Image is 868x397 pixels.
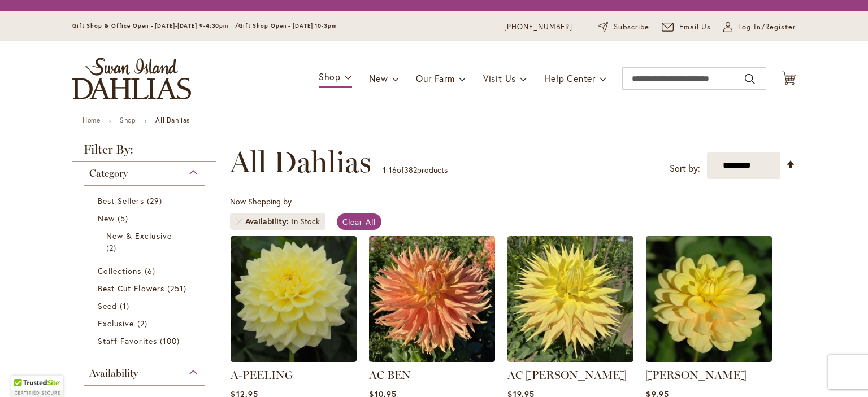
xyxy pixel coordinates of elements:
span: 1 [120,300,132,312]
span: Shop [319,71,341,82]
p: - of products [383,161,448,179]
a: Shop [120,116,136,124]
span: 2 [137,317,150,329]
span: New [98,213,115,224]
span: Availability [89,367,138,379]
span: Now Shopping by [230,196,292,207]
span: Log In/Register [738,21,796,33]
a: Clear All [337,213,381,230]
span: 6 [145,265,158,277]
a: [PERSON_NAME] [646,368,747,382]
span: 382 [404,164,417,175]
img: A-Peeling [231,236,357,362]
span: 100 [160,335,183,347]
span: 29 [147,195,165,207]
span: Staff Favorites [98,335,157,346]
span: Category [89,167,128,180]
a: AC Jeri [507,354,633,364]
span: 251 [167,282,189,294]
a: Best Cut Flowers [98,282,193,294]
a: AC BEN [369,368,411,382]
span: Our Farm [416,72,454,84]
span: 1 [383,164,386,175]
a: A-PEELING [231,368,293,382]
span: Visit Us [483,72,516,84]
span: Help Center [544,72,596,84]
a: Subscribe [598,21,649,33]
iframe: Launch Accessibility Center [8,357,40,389]
a: Staff Favorites [98,335,193,347]
a: Best Sellers [98,195,193,207]
span: Subscribe [614,21,649,33]
span: 2 [106,242,119,254]
span: All Dahlias [230,145,371,179]
img: AHOY MATEY [646,236,772,362]
a: Exclusive [98,317,193,329]
span: 16 [389,164,397,175]
div: In Stock [292,216,320,227]
strong: Filter By: [72,143,216,162]
a: Home [83,116,100,124]
span: New & Exclusive [106,230,172,241]
a: store logo [72,58,191,99]
span: Availability [245,216,292,227]
a: New [98,212,193,224]
a: Seed [98,300,193,312]
a: Remove Availability In Stock [236,218,242,225]
span: Collections [98,265,142,276]
img: AC BEN [369,236,495,362]
span: Best Sellers [98,195,144,206]
span: Exclusive [98,318,134,329]
span: Email Us [679,21,711,33]
label: Sort by: [670,158,700,179]
a: AC [PERSON_NAME] [507,368,626,382]
img: AC Jeri [507,236,633,362]
a: AHOY MATEY [646,354,772,364]
strong: All Dahlias [155,116,190,124]
span: Gift Shop Open - [DATE] 10-3pm [238,22,337,29]
a: AC BEN [369,354,495,364]
a: Log In/Register [723,21,796,33]
span: Seed [98,300,117,311]
a: A-Peeling [231,354,357,364]
span: 5 [118,212,131,224]
a: Collections [98,265,193,277]
span: New [369,72,388,84]
a: New &amp; Exclusive [106,230,185,254]
a: Email Us [662,21,711,33]
span: Clear All [342,216,376,227]
a: [PHONE_NUMBER] [504,21,572,33]
span: Best Cut Flowers [98,283,164,294]
span: Gift Shop & Office Open - [DATE]-[DATE] 9-4:30pm / [72,22,238,29]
